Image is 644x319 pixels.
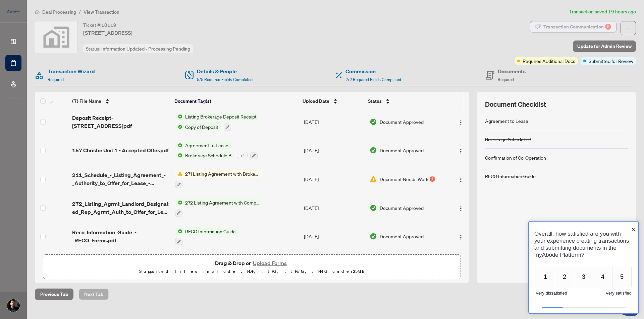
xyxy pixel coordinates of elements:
td: [DATE] [301,107,367,136]
span: 157 Christie Unit 1 - Accepted Offer.pdf [72,146,169,154]
span: Document Needs Work [380,175,428,183]
span: Reco_Information_Guide_-_RECO_Forms.pdf [72,228,170,244]
th: Upload Date [300,92,365,110]
td: [DATE] [301,222,367,251]
span: Document Approved [380,204,424,212]
article: Transaction saved 19 hours ago [569,8,636,16]
span: Deal Processing [42,9,76,15]
button: Upload Forms [251,259,289,267]
span: Document Checklist [485,100,546,109]
div: + 1 [237,152,248,159]
span: Agreement to Lease [182,142,231,149]
h4: Details & People [197,67,253,75]
img: Logo [458,177,464,182]
button: Logo [455,174,466,184]
button: Status Icon272 Listing Agreement with Company Schedule A [175,199,262,217]
span: Deposit Receipt-[STREET_ADDRESS]pdf [72,114,170,130]
div: RECO Information Guide [485,172,536,180]
span: Document Approved [380,233,424,240]
img: Document Status [370,233,377,240]
button: Update for Admin Review [573,41,636,52]
img: Logo [458,149,464,154]
button: Status IconRECO Information Guide [175,228,238,246]
td: [DATE] [301,136,367,165]
span: Status [368,97,382,105]
td: [DATE] [301,165,367,193]
span: Required [48,77,64,82]
img: Logo [458,120,464,125]
img: Logo [458,235,464,240]
button: Logo [455,203,466,213]
span: ellipsis [626,26,631,30]
span: home [35,10,40,14]
span: Listing Brokerage Deposit Receipt [182,113,259,120]
img: Document Status [370,118,377,126]
span: 5/5 Required Fields Completed [197,77,253,82]
span: (7) File Name [72,97,101,105]
img: Document Status [370,204,377,212]
span: 2/2 Required Fields Completed [345,77,401,82]
h4: Transaction Wizard [48,67,95,75]
button: Next Tab [79,289,109,300]
img: Status Icon [175,113,182,120]
iframe: Sprig User Feedback Dialog [523,214,644,319]
th: Status [365,92,444,110]
button: Status Icon271 Listing Agreement with Brokerage Schedule A to Listing Agreement [175,170,262,188]
img: Status Icon [175,152,182,159]
div: Transaction Communication [543,21,611,32]
span: 271 Listing Agreement with Brokerage Schedule A to Listing Agreement [182,170,262,177]
span: Drag & Drop or [215,259,289,267]
img: Status Icon [175,142,182,149]
img: Status Icon [175,170,182,177]
button: Logo [455,116,466,127]
img: Status Icon [175,199,182,206]
div: 1 [430,176,435,182]
span: Document Approved [380,118,424,126]
img: svg%3e [35,21,77,53]
span: 211_Schedule_-_Listing_Agreement_-_Authority_to_Offer_for_Lease_-_PropTx-[PERSON_NAME].pdf [72,171,170,187]
button: Previous Tab [35,289,73,300]
div: 5 [605,24,611,30]
span: Drag & Drop orUpload FormsSupported files include .PDF, .JPG, .JPEG, .PNG under25MB [43,255,461,280]
li: / [79,8,81,16]
span: Document Approved [380,147,424,154]
button: Logo [455,231,466,242]
button: Status IconListing Brokerage Deposit ReceiptStatus IconCopy of Deposit [175,113,259,131]
img: Document Status [370,175,377,183]
span: Submitted for Review [589,57,633,65]
span: Requires Additional Docs [523,57,575,65]
div: Confirmation of Co-Operation [485,154,546,161]
span: Required [498,77,514,82]
img: Profile Icon [7,299,20,312]
button: Logo [455,145,466,156]
img: Status Icon [175,228,182,235]
div: Status: [83,44,193,53]
span: Brokerage Schedule B [182,152,234,159]
span: 272 Listing Agreement with Company Schedule A [182,199,262,206]
span: Copy of Deposit [182,123,221,131]
div: Agreement to Lease [485,117,528,125]
span: Information Updated - Processing Pending [101,46,190,52]
img: Document Status [370,147,377,154]
span: RECO Information Guide [182,228,238,235]
img: logo [5,8,21,15]
span: View Transaction [84,9,119,15]
th: (7) File Name [69,92,172,110]
span: [STREET_ADDRESS] [83,29,132,37]
span: Upload Date [303,97,329,105]
div: Brokerage Schedule B [485,136,531,143]
h4: Commission [345,67,401,75]
span: 272_Listing_Agrmt_Landlord_Designated_Rep_Agrmt_Auth_to_Offer_for_Lease_-_PropTx-[PERSON_NAME].pdf [72,200,170,216]
h4: Documents [498,67,526,75]
span: Previous Tab [40,289,68,300]
button: Transaction Communication5 [530,21,616,32]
